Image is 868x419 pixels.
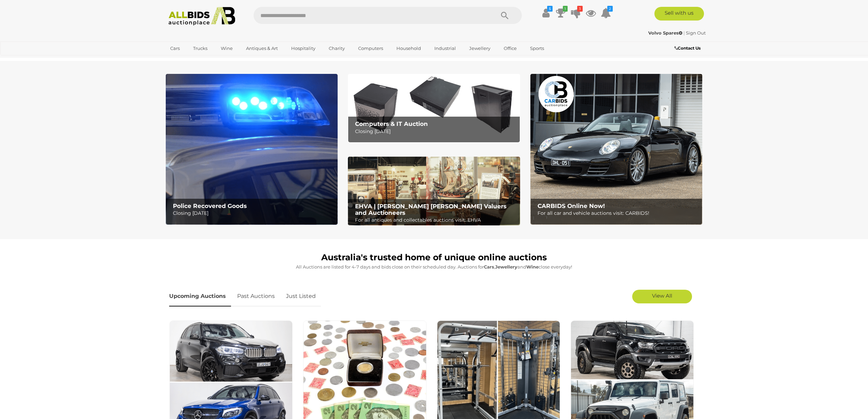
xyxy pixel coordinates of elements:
b: Computers & IT Auction [355,120,428,127]
p: For all antiques and collectables auctions visit: EHVA [355,216,516,224]
a: Sports [526,43,548,54]
span: View All [652,292,672,299]
b: Police Recovered Goods [173,202,247,209]
a: 1 [556,7,566,19]
p: For all car and vehicle auctions visit: CARBIDS! [538,209,699,218]
a: Police Recovered Goods Police Recovered Goods Closing [DATE] [166,74,338,225]
button: Search [488,7,522,24]
a: Antiques & Art [242,43,282,54]
a: View All [632,290,692,303]
a: Jewellery [465,43,495,54]
a: Volvo Spares [648,30,683,36]
a: Hospitality [287,43,320,54]
b: Contact Us [675,45,701,51]
a: Sell with us [654,7,704,21]
p: All Auctions are listed for 4-7 days and bids close on their scheduled day. Auctions for , and cl... [169,263,699,271]
i: 2 [607,6,613,12]
span: | [683,30,685,36]
strong: Volvo Spares [648,30,682,36]
a: Household [392,43,425,54]
p: Closing [DATE] [355,127,516,136]
a: Contact Us [675,44,702,52]
a: $ [541,7,551,19]
a: Trucks [189,43,212,54]
a: Cars [166,43,184,54]
b: EHVA | [PERSON_NAME] [PERSON_NAME] Valuers and Auctioneers [355,203,506,216]
img: CARBIDS Online Now! [530,74,702,225]
a: CARBIDS Online Now! CARBIDS Online Now! For all car and vehicle auctions visit: CARBIDS! [530,74,702,225]
a: Computers & IT Auction Computers & IT Auction Closing [DATE] [348,74,520,143]
strong: Jewellery [495,264,517,270]
img: Computers & IT Auction [348,74,520,143]
i: 3 [577,6,583,12]
a: Upcoming Auctions [169,286,231,306]
a: Industrial [430,43,460,54]
a: Sign Out [686,30,706,36]
a: EHVA | Evans Hastings Valuers and Auctioneers EHVA | [PERSON_NAME] [PERSON_NAME] Valuers and Auct... [348,157,520,226]
a: 2 [601,7,611,19]
a: Computers [354,43,388,54]
img: EHVA | Evans Hastings Valuers and Auctioneers [348,157,520,226]
strong: Wine [526,264,539,270]
p: Closing [DATE] [173,209,334,218]
a: Office [499,43,521,54]
h1: Australia's trusted home of unique online auctions [169,253,699,262]
img: Allbids.com.au [165,7,239,26]
i: 1 [563,6,568,12]
a: Just Listed [281,286,321,306]
i: $ [547,6,553,12]
a: 3 [571,7,581,19]
b: CARBIDS Online Now! [538,202,605,209]
a: Past Auctions [232,286,280,306]
strong: Cars [484,264,494,270]
a: Wine [216,43,237,54]
img: Police Recovered Goods [166,74,338,225]
a: Charity [324,43,349,54]
a: [GEOGRAPHIC_DATA] [166,54,223,65]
